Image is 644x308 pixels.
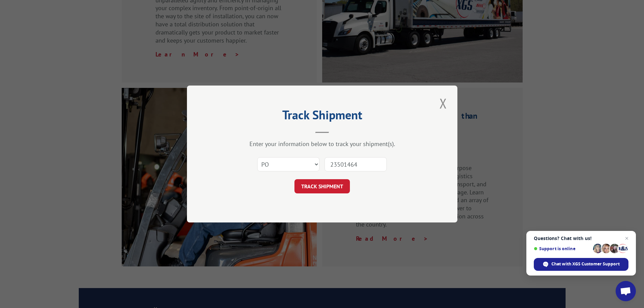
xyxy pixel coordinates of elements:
[221,140,424,148] div: Enter your information below to track your shipment(s).
[325,157,387,171] input: Number(s)
[221,110,424,123] h2: Track Shipment
[534,246,591,251] span: Support is online
[534,258,628,271] span: Chat with XGS Customer Support
[437,94,449,113] button: Close modal
[616,281,636,301] a: Open chat
[534,236,628,241] span: Questions? Chat with us!
[294,179,350,193] button: TRACK SHIPMENT
[551,261,620,267] span: Chat with XGS Customer Support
